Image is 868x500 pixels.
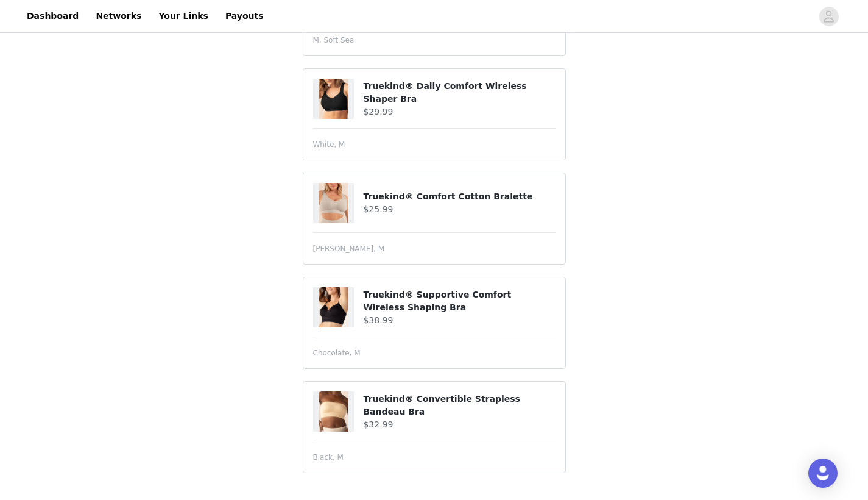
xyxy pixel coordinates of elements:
[363,418,555,431] h4: $32.99
[363,80,555,105] h4: Truekind® Daily Comfort Wireless Shaper Bra
[313,348,361,359] span: Chocolate, M
[319,183,349,223] img: Truekind® Comfort Cotton Bralette
[313,139,345,150] span: White, M
[363,288,555,314] h4: Truekind® Supportive Comfort Wireless Shaping Bra
[363,105,555,118] h4: $29.99
[151,2,216,30] a: Your Links
[319,79,349,119] img: Truekind® Daily Comfort Wireless Shaper Bra
[363,393,555,418] h4: Truekind® Convertible Strapless Bandeau Bra
[319,287,349,327] img: Truekind® Supportive Comfort Wireless Shaping Bra
[88,2,149,30] a: Networks
[363,314,555,327] h4: $38.99
[313,452,344,463] span: Black, M
[808,459,838,488] div: Open Intercom Messenger
[218,2,271,30] a: Payouts
[313,243,385,254] span: [PERSON_NAME], M
[319,391,349,432] img: Truekind® Convertible Strapless Bandeau Bra
[313,35,355,46] span: M, Soft Sea
[823,7,834,26] div: avatar
[363,203,555,216] h4: $25.99
[19,2,86,30] a: Dashboard
[363,190,555,203] h4: Truekind® Comfort Cotton Bralette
